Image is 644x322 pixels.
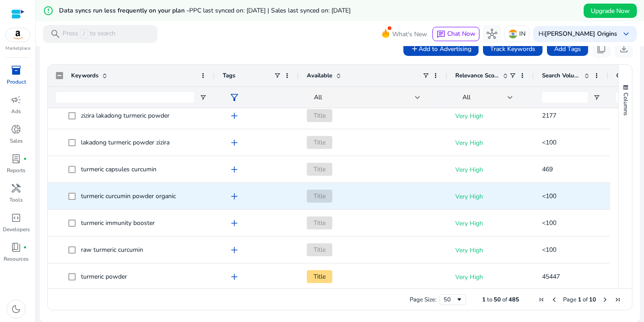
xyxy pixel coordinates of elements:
p: Very High [455,187,526,206]
div: Next Page [602,296,609,303]
p: Very High [455,134,526,152]
span: Title [307,190,332,203]
p: IN [519,26,525,42]
p: Product [7,78,26,86]
span: What's New [392,26,427,42]
span: <100 [542,192,556,200]
button: content_copy [593,40,610,58]
button: Open Filter Menu [593,94,600,101]
span: CPC [616,72,628,80]
div: First Page [538,296,545,303]
span: search [50,29,61,39]
span: 45447 [542,272,560,281]
p: Reports [7,166,25,174]
span: Available [307,72,332,80]
span: Title [307,216,332,229]
span: <100 [542,138,556,147]
div: 50 [444,296,456,304]
p: Very High [455,107,526,125]
span: 485 [508,296,519,304]
span: add [229,137,240,148]
span: Title [307,163,332,176]
span: Title [307,109,332,122]
p: Very High [455,161,526,179]
span: Add to Advertising [419,44,471,54]
span: zizira lakadong turmeric powder [81,111,169,120]
span: handyman [11,183,21,194]
span: raw turmeric curcumin [81,246,143,254]
div: Last Page [614,296,621,303]
span: keyboard_arrow_down [621,29,631,39]
mat-icon: add [411,45,419,53]
span: code_blocks [11,212,21,223]
span: campaign [11,94,21,105]
span: 50 [494,296,501,304]
span: Add Tags [554,44,581,54]
span: 469 [542,165,553,174]
p: Ads [11,107,21,115]
p: Tools [9,196,23,204]
button: Add to Advertising [403,42,479,56]
p: Very High [455,241,526,259]
span: add [229,271,240,282]
span: turmeric curcumin powder organic [81,192,176,200]
span: fiber_manual_record [23,246,27,249]
span: All [462,93,470,102]
span: dark_mode [11,304,21,314]
span: 1 [482,296,486,304]
input: Keywords Filter Input [56,92,194,103]
p: Hi [538,31,617,37]
button: Upgrade Now [584,4,637,18]
img: amazon.svg [6,28,30,42]
span: fiber_manual_record [23,157,27,161]
span: Title [307,243,332,256]
p: Developers [3,225,30,233]
span: donut_small [11,124,21,135]
div: Page Size: [410,296,436,304]
mat-icon: error_outline [43,5,54,16]
span: content_copy [596,43,607,54]
p: Sales [10,137,23,145]
span: Title [307,270,332,283]
span: add [229,110,240,121]
span: 1 [578,296,581,304]
span: add [229,191,240,202]
p: Press to search [63,29,115,39]
span: <100 [542,246,556,254]
span: of [502,296,507,304]
span: Title [307,136,332,149]
button: Track Keywords [483,42,542,56]
span: add [229,218,240,229]
span: turmeric capsules curcumin [81,165,157,174]
span: add [229,245,240,255]
span: Upgrade Now [591,6,630,16]
button: download [615,40,633,58]
span: turmeric powder [81,272,127,281]
span: Relevance Score [455,72,499,80]
button: Add Tags [547,42,588,56]
span: 2177 [542,111,556,120]
span: of [583,296,588,304]
span: chat [436,30,445,39]
span: download [619,43,629,54]
span: / [80,29,88,39]
span: filter_alt [229,92,240,103]
span: Keywords [71,72,98,80]
img: in.svg [508,30,517,38]
span: Search Volume [542,72,580,80]
button: Open Filter Menu [199,94,207,101]
div: Previous Page [551,296,558,303]
button: hub [483,25,501,43]
span: 10 [589,296,596,304]
span: Page [563,296,576,304]
input: Search Volume Filter Input [542,92,588,103]
span: PPC last synced on: [DATE] | Sales last synced on: [DATE] [189,6,351,15]
span: Chat Now [447,30,475,38]
span: to [487,296,492,304]
span: All [314,93,322,102]
span: turmeric immunity booster [81,219,155,227]
span: book_4 [11,242,21,253]
p: Very High [455,214,526,233]
span: add [229,164,240,175]
span: <100 [542,219,556,227]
